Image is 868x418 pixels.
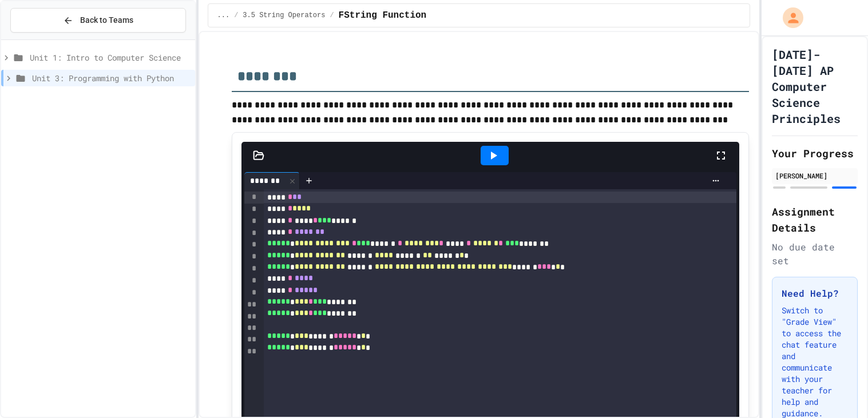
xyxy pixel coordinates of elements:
iframe: chat widget [773,323,857,371]
span: / [330,11,334,20]
iframe: chat widget [820,372,857,407]
span: Back to Teams [80,14,133,26]
h2: Your Progress [772,145,858,161]
span: Unit 1: Intro to Computer Science [30,51,191,63]
span: / [234,11,238,20]
div: No due date set [772,240,858,268]
div: [PERSON_NAME] [775,170,854,181]
span: FString Function [339,9,427,22]
h2: Assignment Details [772,204,858,236]
span: 3.5 String Operators [243,11,325,20]
h1: [DATE]-[DATE] AP Computer Science Principles [772,46,858,126]
span: ... [217,11,230,20]
h3: Need Help? [782,286,848,300]
div: My Account [771,5,806,31]
span: Unit 3: Programming with Python [32,72,191,84]
button: Back to Teams [10,8,186,33]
